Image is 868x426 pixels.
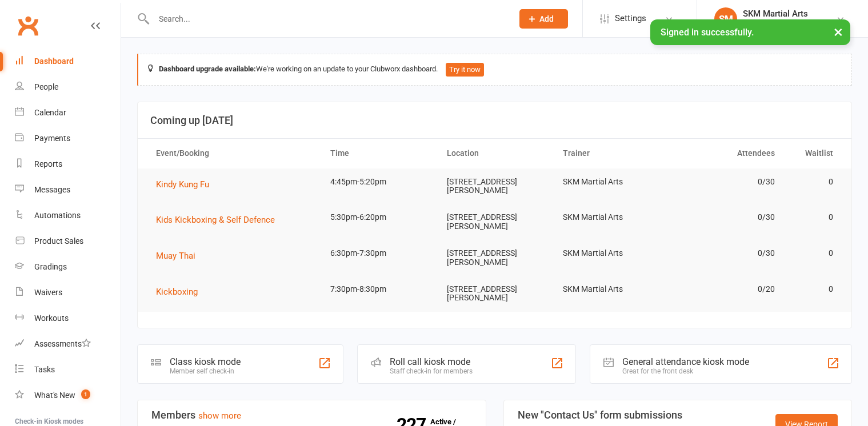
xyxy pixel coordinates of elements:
[156,179,209,190] span: Kindy Kung Fu
[156,249,203,263] button: Muay Thai
[15,306,121,331] a: Workouts
[34,236,83,246] div: Product Sales
[15,357,121,383] a: Tasks
[34,391,75,400] div: What's New
[34,339,91,348] div: Assessments
[15,49,121,74] a: Dashboard
[437,168,553,204] td: [STREET_ADDRESS][PERSON_NAME]
[669,204,786,231] td: 0/30
[446,63,484,77] button: Try it now
[553,204,669,231] td: SKM Martial Arts
[15,228,121,254] a: Product Sales
[785,276,843,303] td: 0
[743,19,808,29] div: SKM Martial Arts
[34,108,66,117] div: Calendar
[150,11,505,27] input: Search...
[320,204,437,231] td: 5:30pm-6:20pm
[15,383,121,408] a: What's New1
[437,276,553,312] td: [STREET_ADDRESS][PERSON_NAME]
[785,168,843,195] td: 0
[390,356,473,367] div: Roll call kiosk mode
[437,139,553,168] th: Location
[170,356,241,367] div: Class kiosk mode
[81,389,90,399] span: 1
[137,54,852,86] div: We're working on an update to your Clubworx dashboard.
[15,177,121,203] a: Messages
[15,100,121,126] a: Calendar
[714,7,737,30] div: SM
[669,168,786,195] td: 0/30
[34,211,81,220] div: Automations
[34,134,70,143] div: Payments
[437,204,553,240] td: [STREET_ADDRESS][PERSON_NAME]
[669,139,786,168] th: Attendees
[622,367,749,375] div: Great for the front desk
[198,411,241,421] a: show more
[785,139,843,168] th: Waitlist
[390,367,473,375] div: Staff check-in for members
[156,287,198,297] span: Kickboxing
[151,409,472,421] h3: Members
[15,74,121,100] a: People
[14,11,42,40] a: Clubworx
[553,276,669,303] td: SKM Martial Arts
[539,14,554,23] span: Add
[669,240,786,267] td: 0/30
[743,9,808,19] div: SKM Martial Arts
[146,139,320,168] th: Event/Booking
[34,288,62,297] div: Waivers
[615,6,646,31] span: Settings
[34,159,62,168] div: Reports
[34,314,69,323] div: Workouts
[785,240,843,267] td: 0
[15,126,121,151] a: Payments
[518,409,693,421] h3: New "Contact Us" form submissions
[159,65,256,73] strong: Dashboard upgrade available:
[156,213,283,227] button: Kids Kickboxing & Self Defence
[170,367,241,375] div: Member self check-in
[320,276,437,303] td: 7:30pm-8:30pm
[828,19,849,44] button: ×
[320,168,437,195] td: 4:45pm-5:20pm
[15,280,121,306] a: Waivers
[156,251,195,261] span: Muay Thai
[622,356,749,367] div: General attendance kiosk mode
[553,139,669,168] th: Trainer
[785,204,843,231] td: 0
[519,9,568,29] button: Add
[34,262,67,271] div: Gradings
[156,215,275,225] span: Kids Kickboxing & Self Defence
[156,178,217,191] button: Kindy Kung Fu
[34,365,55,374] div: Tasks
[553,240,669,267] td: SKM Martial Arts
[34,82,58,91] div: People
[437,240,553,276] td: [STREET_ADDRESS][PERSON_NAME]
[553,168,669,195] td: SKM Martial Arts
[320,139,437,168] th: Time
[661,27,754,38] span: Signed in successfully.
[15,331,121,357] a: Assessments
[15,203,121,228] a: Automations
[669,276,786,303] td: 0/20
[34,57,74,66] div: Dashboard
[320,240,437,267] td: 6:30pm-7:30pm
[15,151,121,177] a: Reports
[34,185,70,194] div: Messages
[15,254,121,280] a: Gradings
[150,115,839,126] h3: Coming up [DATE]
[156,285,206,299] button: Kickboxing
